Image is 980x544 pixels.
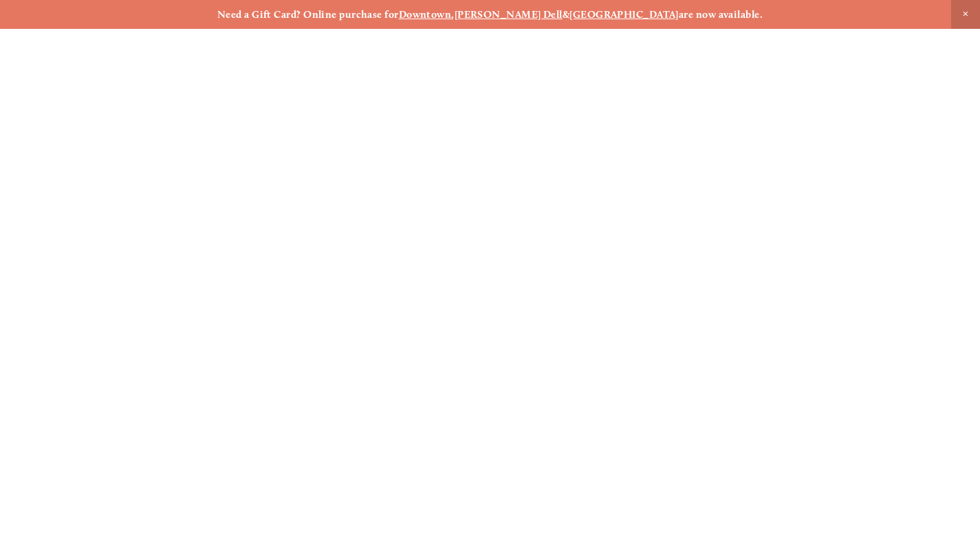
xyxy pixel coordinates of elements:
a: Downtown [399,8,452,21]
strong: are now available. [679,8,763,21]
a: [GEOGRAPHIC_DATA] [569,8,679,21]
strong: Need a Gift Card? Online purchase for [217,8,399,21]
strong: & [563,8,569,21]
a: [PERSON_NAME] Dell [455,8,563,21]
strong: , [451,8,454,21]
